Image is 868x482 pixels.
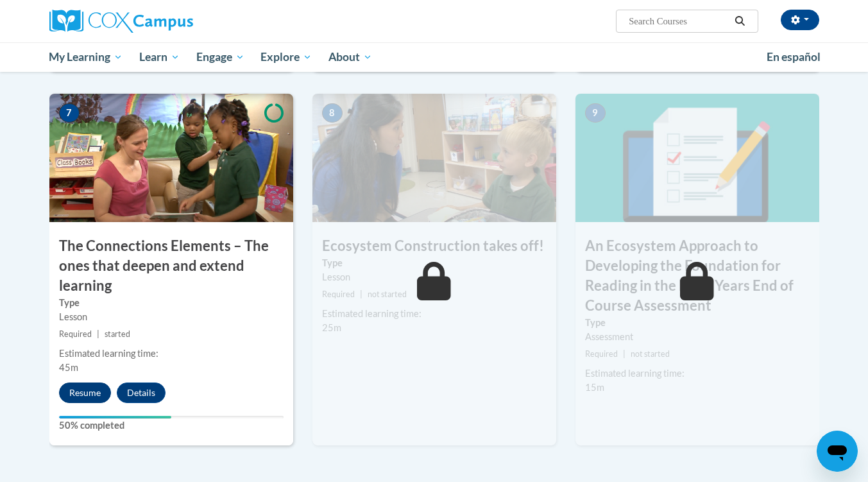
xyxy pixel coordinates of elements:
[585,330,810,344] div: Assessment
[322,289,355,299] span: Required
[322,103,343,123] span: 8
[585,316,810,330] label: Type
[59,418,284,433] label: 50% completed
[585,349,618,359] span: Required
[631,349,670,359] span: not started
[30,42,838,72] div: Main menu
[252,42,320,72] a: Explore
[105,329,130,339] span: started
[322,270,547,284] div: Lesson
[368,289,407,299] span: not started
[585,382,604,393] span: 15m
[49,236,293,295] h3: The Connections Elements – The ones that deepen and extend learning
[575,94,819,222] img: Course Image
[59,103,80,123] span: 7
[59,347,284,361] div: Estimated learning time:
[767,50,821,64] span: En español
[59,310,284,324] div: Lesson
[188,42,253,72] a: Engage
[627,13,730,29] input: Search Courses
[59,416,171,418] div: Your progress
[49,94,293,222] img: Course Image
[320,42,380,72] a: About
[139,49,180,65] span: Learn
[585,103,606,123] span: 9
[131,42,188,72] a: Learn
[260,49,312,65] span: Explore
[49,10,293,33] a: Cox Campus
[781,10,819,30] button: Account Settings
[575,236,819,315] h3: An Ecosystem Approach to Developing the Foundation for Reading in the Early Years End of Course A...
[59,329,92,339] span: Required
[328,49,372,65] span: About
[322,322,341,333] span: 25m
[817,431,858,472] iframe: Button to launch messaging window
[322,307,547,321] div: Estimated learning time:
[360,289,362,299] span: |
[322,256,547,270] label: Type
[312,94,556,222] img: Course Image
[196,49,244,65] span: Engage
[41,42,132,72] a: My Learning
[59,362,78,373] span: 45m
[97,329,99,339] span: |
[758,44,829,71] a: En español
[623,349,625,359] span: |
[312,236,556,256] h3: Ecosystem Construction takes off!
[59,383,111,403] button: Resume
[730,13,749,29] button: Search
[585,366,810,381] div: Estimated learning time:
[117,383,166,403] button: Details
[49,10,193,33] img: Cox Campus
[59,296,284,310] label: Type
[49,49,123,65] span: My Learning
